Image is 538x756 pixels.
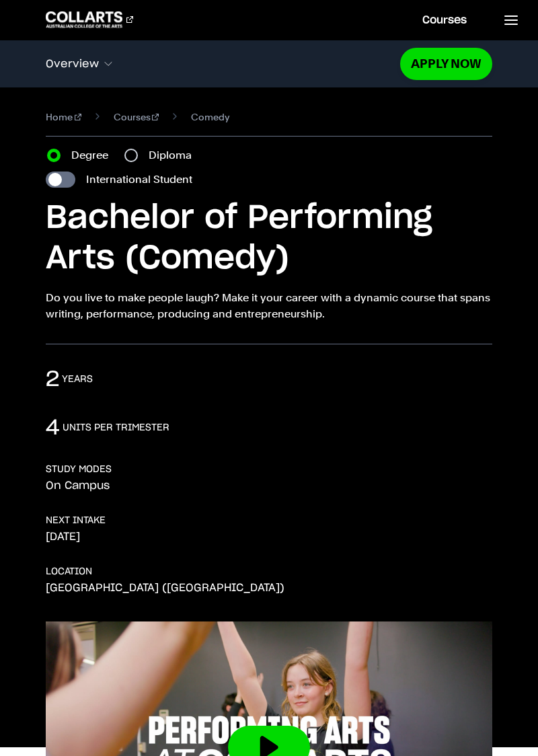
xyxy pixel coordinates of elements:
[46,366,59,393] p: 2
[46,58,99,70] span: Overview
[46,198,492,279] h1: Bachelor of Performing Arts (Comedy)
[62,373,93,386] h3: years
[63,421,169,434] h3: units per trimester
[86,172,192,188] label: International Student
[46,109,81,125] a: Home
[46,565,92,578] h3: LOCATION
[149,147,200,163] label: Diploma
[114,109,159,125] a: Courses
[46,581,284,595] p: [GEOGRAPHIC_DATA] ([GEOGRAPHIC_DATA])
[46,479,110,492] p: On Campus
[46,514,106,527] h3: NEXT INTAKE
[46,463,112,476] h3: STUDY MODES
[71,147,116,163] label: Degree
[46,414,60,441] p: 4
[46,50,400,78] button: Overview
[46,530,80,543] p: [DATE]
[46,290,492,322] p: Do you live to make people laugh? Make it your career with a dynamic course that spans writing, p...
[46,11,133,28] div: Go to homepage
[400,48,492,79] a: Apply Now
[191,109,229,125] span: Comedy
